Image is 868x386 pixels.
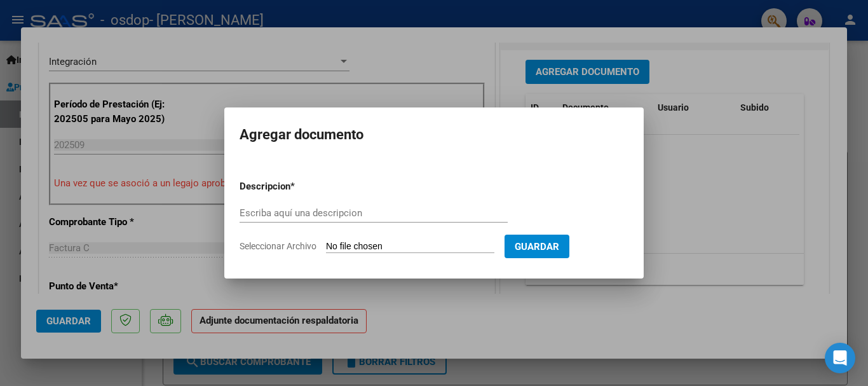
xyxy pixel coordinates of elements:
[505,235,569,258] button: Guardar
[240,123,628,147] h2: Agregar documento
[825,343,855,373] div: Open Intercom Messenger
[515,241,559,252] span: Guardar
[240,241,316,251] span: Seleccionar Archivo
[240,179,356,194] p: Descripcion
